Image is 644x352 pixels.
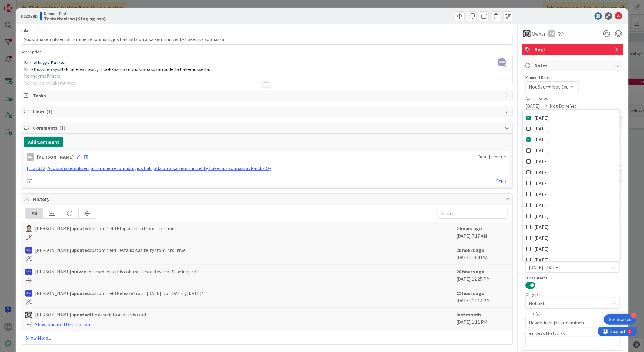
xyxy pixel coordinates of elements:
a: [DATE] [523,232,620,243]
div: [DATE] 7:17 AM [456,225,508,240]
span: [DATE] [534,255,549,264]
a: [DATE] [523,222,620,232]
div: Blogautettu [525,276,620,280]
b: 2 hours ago [456,225,482,232]
a: [DATE] [523,254,620,265]
a: [DATE] [523,243,620,254]
span: [DATE] 12:57 PM [479,154,507,160]
span: Kiirellisyyden syy: [24,66,60,72]
span: [DATE] [534,135,549,144]
span: Description [21,49,42,55]
span: [DATE] [534,113,549,122]
span: Links [33,108,501,115]
div: Get Started [609,316,632,323]
a: [DATE] [523,123,620,134]
div: Ohry-prio [525,292,620,296]
span: Actual Dates [525,95,620,102]
div: 1 [32,2,33,7]
div: [DATE] 1:11 PM [456,311,508,328]
span: [DATE] [534,233,549,242]
button: Add Comment [24,137,63,147]
div: [DATE] 12:14 PM [456,289,508,305]
b: 20 hours ago [456,247,485,253]
img: RS [25,269,32,275]
span: Not Done Yet [550,102,577,110]
div: KM [548,30,555,37]
div: All [26,208,43,218]
span: Planned Dates [525,74,620,81]
span: [DATE] [534,168,549,177]
b: 20 hours ago [456,269,485,275]
span: [PERSON_NAME] the description of this card [35,311,146,318]
span: [DATE] [534,124,549,133]
a: Reply [496,177,507,184]
a: [DATE] [523,211,620,222]
a: [DATE] [523,167,620,178]
b: updated [71,247,90,253]
span: Kenno - Testaus [44,11,106,16]
a: [DATE] [523,112,620,123]
a: [DATE] [523,145,620,156]
b: updated [71,225,90,232]
span: Hakijat eivät pysty muokkaamaan vuokrahakuaan uudella hakemuksella. [60,66,210,72]
span: KM [498,58,506,66]
a: [DATE] [523,178,620,189]
a: Show Updated Description [35,321,90,327]
span: [DATE] [534,212,549,221]
div: Open Get Started checklist, remaining modules: 4 [604,314,636,325]
span: Owner [532,30,545,37]
a: [DATE] [523,134,620,145]
span: Comments [33,124,501,131]
a: Show More... [25,334,508,341]
input: type card name here... [21,34,513,45]
span: [PERSON_NAME] custom field Testaus: Käsitelty from '' to 'true' [35,246,187,254]
span: Hakeminen ja tarjoaminen [529,319,609,326]
span: Kiireellisyys: Korkea [24,59,65,65]
span: ( 1 ) [46,109,52,115]
input: Search... [438,208,508,219]
img: RS [25,247,32,254]
span: Dates [535,62,612,69]
span: [DATE] [534,179,549,188]
b: 21 hours ago [456,290,485,296]
span: [DATE], [DATE] [529,264,609,271]
span: [PERSON_NAME] custom field Release from '[DATE]' to '[DATE], [DATE]' [35,289,203,297]
a: [DATE] [523,156,620,167]
img: SM [25,225,32,232]
span: Tasks [33,92,501,99]
b: moved [71,269,86,275]
a: [DATE] [523,200,620,211]
div: Freshdesk tikettilinkki [525,331,620,335]
span: [PERSON_NAME] custom field Blogautettu from '' to 'true' [35,225,176,232]
span: [DATE] [534,146,549,155]
span: ( 1 ) [59,125,65,131]
div: [PERSON_NAME] [37,153,74,161]
span: [DATE] [534,190,549,199]
span: Not Set [529,83,545,90]
span: [DATE] [534,157,549,166]
span: Not Set [529,299,606,307]
span: [DATE] [534,222,549,232]
label: Title [21,28,29,34]
div: [DATE] 12:25 PM [456,268,508,283]
img: RS [25,290,32,297]
b: last month [456,312,481,318]
span: Bugi [535,46,612,53]
span: Support [13,1,28,8]
span: [DATE] [525,102,540,110]
b: 22790 [25,13,37,19]
span: [DATE] [534,201,549,210]
img: IH [25,312,32,318]
img: IH [523,30,531,37]
span: [DATE] [534,244,549,253]
a: [#131312] Vuokrahakemuksen jättäminen ei onnistu, jos hakijalla on aikaisemmin tehty hakemus voim... [27,165,271,171]
span: History [33,195,501,203]
span: Not Set [552,83,568,90]
div: 4 [631,313,636,318]
b: updated [71,290,90,296]
a: [DATE] [523,189,620,200]
div: Osio [525,312,620,316]
b: Testattavissa (Stagingissa) [44,16,106,21]
div: KM [27,153,34,161]
div: [DATE] 1:04 PM [456,246,508,262]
